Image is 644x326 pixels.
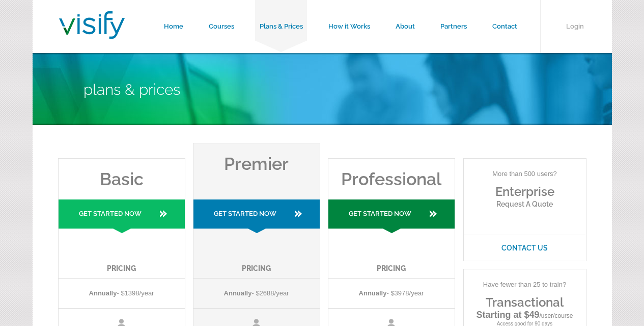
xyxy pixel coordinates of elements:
[193,233,320,279] li: Pricing
[464,295,586,310] h3: Transactional
[540,312,573,319] span: /user/course
[224,289,252,297] strong: Annually
[464,269,586,295] p: Have fewer than 25 to train?
[464,310,586,321] p: Starting at $49
[328,279,455,309] li: - $3978/year
[328,233,455,279] li: Pricing
[59,27,125,42] a: Visify Training
[59,159,185,189] h3: Basic
[328,199,455,233] a: Get Started Now
[464,184,586,199] h3: Enterprise
[464,159,586,184] p: More than 500 users?
[59,279,185,309] li: - $1398/year
[59,199,185,233] a: Get Started Now
[193,199,320,233] a: Get Started Now
[193,143,320,174] h3: Premier
[359,289,387,297] strong: Annually
[59,233,185,279] li: Pricing
[83,81,180,98] span: Plans & Prices
[464,199,586,209] p: Request a Quote
[328,159,455,189] h3: Professional
[193,279,320,309] li: - $2688/year
[59,11,125,39] img: Visify Training
[464,235,586,261] a: Contact Us
[89,289,117,297] strong: Annually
